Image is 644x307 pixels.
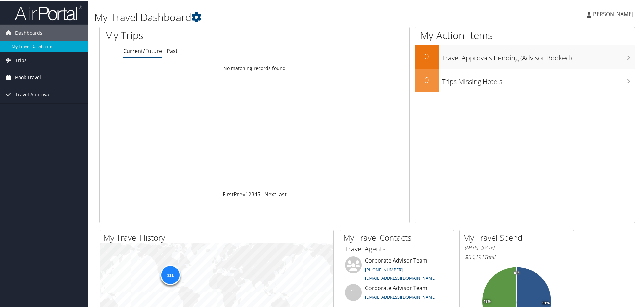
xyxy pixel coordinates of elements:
tspan: 0% [514,270,519,274]
a: Next [264,190,276,197]
a: 5 [257,190,260,197]
h6: [DATE] - [DATE] [465,244,569,250]
span: Trips [15,51,27,68]
span: [PERSON_NAME] [591,10,633,17]
span: Travel Approval [15,86,51,102]
span: … [260,190,264,197]
tspan: 49% [483,299,491,303]
a: 1 [245,190,248,197]
h3: Trips Missing Hotels [442,73,635,86]
div: CT [345,283,362,300]
span: Dashboards [15,24,42,41]
a: Past [167,47,178,54]
span: Book Travel [15,68,41,85]
img: airportal-logo.png [15,4,82,20]
li: Corporate Advisor Team [342,283,452,305]
a: 0Travel Approvals Pending (Advisor Booked) [415,44,635,68]
a: 0Trips Missing Hotels [415,68,635,92]
a: [PERSON_NAME] [587,3,640,24]
span: $36,191 [465,253,484,260]
td: No matching records found [100,62,409,74]
li: Corporate Advisor Team [342,256,452,283]
h2: My Travel History [103,231,333,243]
h3: Travel Approvals Pending (Advisor Booked) [442,49,635,62]
h2: My Travel Contacts [343,231,454,243]
div: 311 [160,264,181,284]
a: [EMAIL_ADDRESS][DOMAIN_NAME] [365,293,436,299]
a: [EMAIL_ADDRESS][DOMAIN_NAME] [365,274,436,280]
a: 2 [248,190,251,197]
h2: 0 [415,73,439,85]
h1: My Trips [105,28,275,42]
h2: My Travel Spend [463,231,574,243]
a: Last [276,190,287,197]
h1: My Action Items [415,28,635,42]
h1: My Travel Dashboard [94,9,458,24]
a: Prev [234,190,245,197]
a: Current/Future [123,47,162,54]
a: First [223,190,234,197]
a: 3 [251,190,254,197]
a: [PHONE_NUMBER] [365,266,403,272]
h6: Total [465,253,569,260]
h2: 0 [415,50,439,61]
tspan: 51% [542,301,550,305]
a: 4 [254,190,257,197]
h3: Travel Agents [345,244,449,253]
